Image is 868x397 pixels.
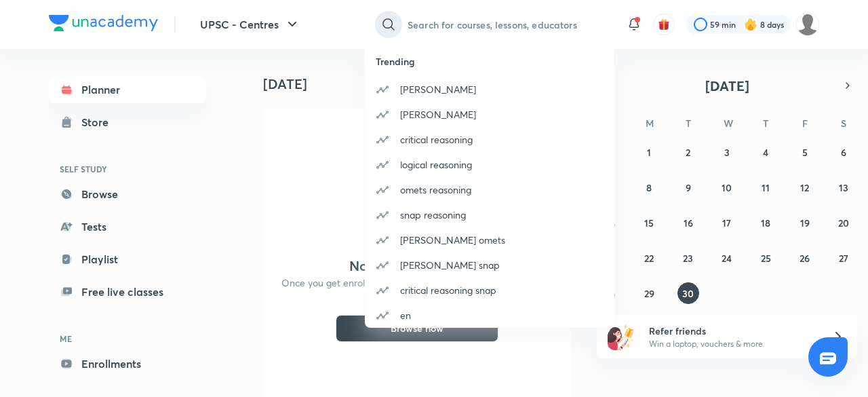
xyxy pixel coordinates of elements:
[400,283,496,297] p: critical reasoning snap
[400,107,476,121] p: [PERSON_NAME]
[400,233,505,247] p: [PERSON_NAME] omets
[365,77,614,102] a: [PERSON_NAME]
[400,82,476,96] p: [PERSON_NAME]
[365,202,614,227] a: snap reasoning
[400,308,411,322] p: en
[365,227,614,252] a: [PERSON_NAME] omets
[400,258,500,272] p: [PERSON_NAME] snap
[400,208,466,222] p: snap reasoning
[365,127,614,152] a: critical reasoning
[365,152,614,177] a: logical reasoning
[400,132,473,147] p: critical reasoning
[400,157,472,172] p: logical reasoning
[365,278,614,303] a: critical reasoning snap
[365,303,614,328] a: en
[365,177,614,202] a: omets reasoning
[365,102,614,127] a: [PERSON_NAME]
[376,54,614,69] h6: Trending
[365,252,614,278] a: [PERSON_NAME] snap
[400,183,471,197] p: omets reasoning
